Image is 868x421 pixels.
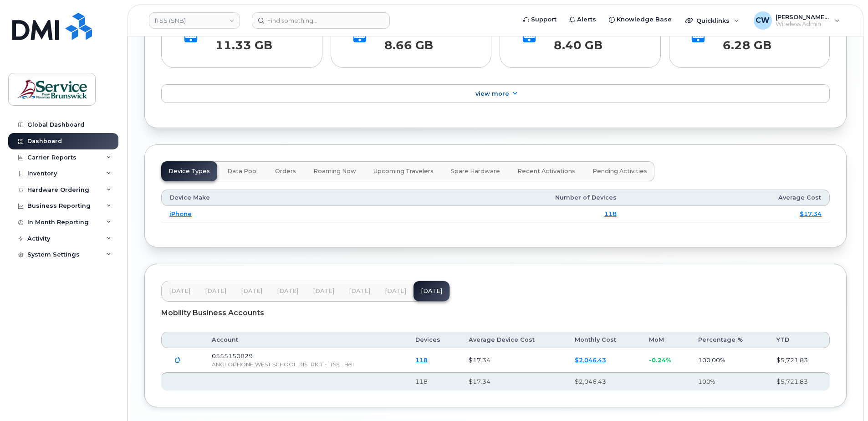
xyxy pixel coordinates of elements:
a: 118 [415,356,428,364]
th: Percentage % [690,332,768,348]
a: iPhone [169,210,192,217]
span: Bell [344,361,354,368]
span: Orders [275,168,296,175]
span: View More [475,90,509,97]
th: Account [204,332,407,348]
th: 100% [690,372,768,390]
span: [DATE] [385,288,406,295]
th: Device Make [161,190,357,206]
span: [DATE] [169,288,190,295]
span: Roaming Now [313,168,356,175]
span: Spare Hardware [451,168,500,175]
a: Alerts [563,10,602,29]
span: Alerts [577,15,596,24]
th: $17.34 [460,372,567,390]
span: [DATE] [241,288,262,295]
span: -0.24% [649,356,671,364]
a: 118 [604,210,617,217]
th: 118 [407,372,460,390]
th: Average Cost [625,190,830,206]
span: Pending Activities [592,168,647,175]
a: Support [517,10,563,29]
a: Knowledge Base [602,10,678,29]
span: ANGLOPHONE WEST SCHOOL DISTRICT - ITSS, [212,361,341,368]
span: 0555150829 [212,352,253,359]
span: Wireless Admin [776,21,830,28]
th: $5,721.83 [768,372,830,390]
th: Average Device Cost [460,332,567,348]
span: Knowledge Base [617,15,672,24]
div: Quicklinks [679,11,745,30]
div: Mobility Business Accounts [161,302,830,324]
th: YTD [768,332,830,348]
span: Upcoming Travelers [373,168,434,175]
span: [DATE] [349,288,370,295]
div: Coughlin, Wendy (ASD-W) [747,11,846,30]
th: Number of Devices [357,190,625,206]
a: ITSS (SNB) [149,12,240,29]
span: Recent Activations [517,168,575,175]
span: Support [531,15,557,24]
strong: 6.28 GB [723,33,771,52]
strong: 8.40 GB [554,33,602,52]
td: $5,721.83 [768,348,830,372]
span: [PERSON_NAME] (ASD-W) [776,13,830,21]
span: Quicklinks [696,17,730,24]
span: [DATE] [205,288,226,295]
th: Devices [407,332,460,348]
strong: 11.33 GB [215,33,272,52]
th: Monthly Cost [567,332,641,348]
span: CW [756,15,770,26]
span: Data Pool [227,168,258,175]
input: Find something... [252,12,390,29]
th: $2,046.43 [567,372,641,390]
span: [DATE] [313,288,334,295]
a: $2,046.43 [575,356,606,364]
span: [DATE] [277,288,298,295]
td: 100.00% [690,348,768,372]
th: MoM [641,332,690,348]
a: $17.34 [800,210,822,217]
td: $17.34 [460,348,567,372]
a: View More [161,84,830,103]
strong: 8.66 GB [384,33,433,52]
